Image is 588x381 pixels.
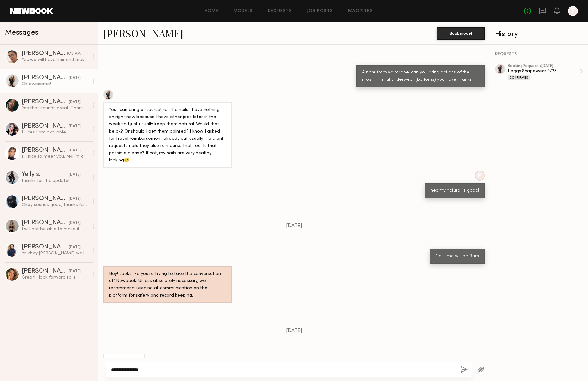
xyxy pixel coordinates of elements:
a: Favorites [348,9,373,13]
div: Ok awesome!! [109,358,139,365]
div: [PERSON_NAME] [22,244,69,250]
div: Ok awesome!! [22,81,88,87]
a: bookingRequest •[DATE]L'eggs Shapewear 9/23Confirmed [508,64,583,80]
div: [DATE] [69,220,81,226]
div: [PERSON_NAME] [22,268,69,275]
div: [DATE] [69,123,81,129]
span: Messages [5,29,38,36]
a: Home [205,9,219,13]
div: History [495,31,583,38]
a: Models [233,9,253,13]
span: [DATE] [286,328,302,334]
span: [DATE] [286,223,302,229]
div: 9:15 PM [67,51,81,57]
div: [DATE] [69,172,81,178]
a: F [568,6,578,16]
div: [PERSON_NAME] [22,75,69,81]
div: L'eggs Shapewear 9/23 [508,68,579,74]
div: Hi, nice to meet you. Yes Im available. Also, my Instagram is @meggirll. Thank you! [22,154,88,160]
div: [DATE] [69,148,81,154]
div: [PERSON_NAME] [22,147,69,154]
div: Hi! Yes I am available [22,129,88,135]
div: [DATE] [69,75,81,81]
div: I will not be able to make it [22,226,88,232]
div: You: hey [PERSON_NAME] we love your look, I am casting a photo/video shoot for the brand L'eggs f... [22,250,88,256]
div: Great! I look forward to it [22,275,88,280]
div: [DATE] [69,244,81,250]
a: Job Posts [307,9,333,13]
div: Yelly s. [22,171,69,178]
button: Book model [437,27,485,40]
div: [DATE] [69,269,81,275]
div: Yes that sounds great. Thankyou [22,105,88,111]
div: [PERSON_NAME] [22,51,67,57]
div: [PERSON_NAME] [22,220,69,226]
div: [DATE] [69,196,81,202]
a: Requests [268,9,292,13]
a: Book model [437,30,485,35]
div: REQUESTS [495,52,583,57]
div: booking Request • [DATE] [508,64,579,68]
div: Hey! Looks like you’re trying to take the conversation off Newbook. Unless absolutely necessary, ... [109,270,226,299]
div: [PERSON_NAME] [22,99,69,105]
div: [PERSON_NAME] [22,196,69,202]
div: Okay sounds good, thanks for the update! [22,202,88,208]
div: Call time will be 9am [436,253,479,260]
div: Confirmed [508,75,530,80]
div: [DATE] [69,99,81,105]
div: thanks for the update! [22,178,88,184]
div: [PERSON_NAME] [22,123,69,129]
div: A note from wardrobe. can you bring options of the most minimal underwear (bottoms) you have. thanks [362,69,479,84]
div: You: we will have hair and make up on set.. so i would say just clean hair [22,57,88,63]
a: [PERSON_NAME] [103,26,183,40]
div: healthy natural is good! [430,187,479,194]
div: Yes I can bring of course! For the nails I have nothing on right now because I have other jobs la... [109,106,226,164]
